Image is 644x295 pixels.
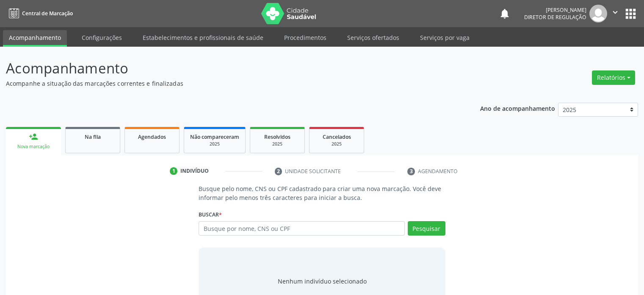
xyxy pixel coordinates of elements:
[315,141,358,147] div: 2025
[137,30,269,45] a: Estabelecimentos e profissionais de saúde
[256,141,299,147] div: 2025
[12,143,55,150] div: Nova marcação
[190,133,239,140] span: Não compareceram
[180,167,209,175] div: Indivíduo
[264,133,290,140] span: Resolvidos
[6,58,448,79] p: Acompanhamento
[592,70,635,85] button: Relatórios
[607,5,623,22] button: 
[170,167,177,175] div: 1
[278,277,367,286] div: Nenhum indivíduo selecionado
[589,5,607,22] img: img
[85,133,101,140] span: Na fila
[611,8,620,17] i: 
[138,133,166,140] span: Agendados
[199,221,404,236] input: Busque por nome, CNS ou CPF
[524,6,586,14] div: [PERSON_NAME]
[29,132,38,141] div: person_add
[22,10,73,17] span: Central de Marcação
[278,30,332,45] a: Procedimentos
[499,8,511,20] button: notifications
[6,6,73,20] a: Central de Marcação
[408,221,445,236] button: Pesquisar
[480,103,555,113] p: Ano de acompanhamento
[76,30,128,45] a: Configurações
[414,30,475,45] a: Serviços por vaga
[6,79,448,88] p: Acompanhe a situação das marcações correntes e finalizadas
[341,30,405,45] a: Serviços ofertados
[623,6,638,21] button: apps
[199,184,445,202] p: Busque pelo nome, CNS ou CPF cadastrado para criar uma nova marcação. Você deve informar pelo men...
[3,30,67,47] a: Acompanhamento
[199,208,222,221] label: Buscar
[323,133,351,140] span: Cancelados
[190,141,239,147] div: 2025
[524,14,586,21] span: Diretor de regulação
